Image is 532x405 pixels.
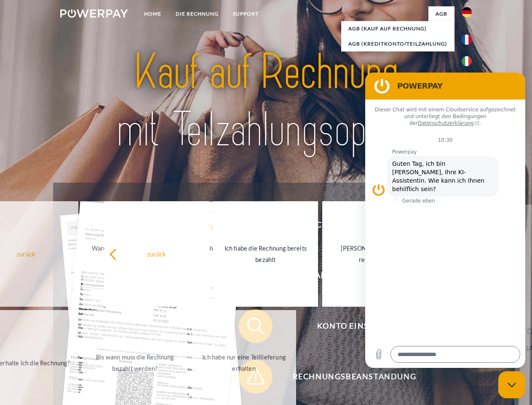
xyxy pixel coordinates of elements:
[60,9,128,18] img: logo-powerpay-white.svg
[462,7,472,17] img: de
[462,35,472,45] img: fr
[428,6,454,22] a: agb
[137,6,168,22] a: Home
[168,6,226,22] a: DIE RECHNUNG
[251,360,457,394] span: Rechnungsbeanstandung
[239,309,458,343] button: Konto einsehen
[197,351,291,374] div: Ich habe nur eine Teillieferung erhalten
[80,40,452,162] img: title-powerpay_de.svg
[251,309,457,343] span: Konto einsehen
[239,360,458,394] button: Rechnungsbeanstandung
[341,21,454,36] a: AGB (Kauf auf Rechnung)
[498,371,525,398] iframe: Schaltfläche zum Öffnen des Messaging-Fensters; Konversation läuft
[341,36,454,51] a: AGB (Kreditkonto/Teilzahlung)
[365,73,525,368] iframe: Messaging-Fenster
[88,243,182,265] div: Warum habe ich eine Rechnung erhalten?
[462,56,472,66] img: it
[327,243,422,265] div: [PERSON_NAME] wurde retourniert
[109,248,204,259] div: zurück
[226,6,266,22] a: SUPPORT
[88,351,182,374] div: Bis wann muss die Rechnung bezahlt werden?
[218,243,313,265] div: Ich habe die Rechnung bereits bezahlt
